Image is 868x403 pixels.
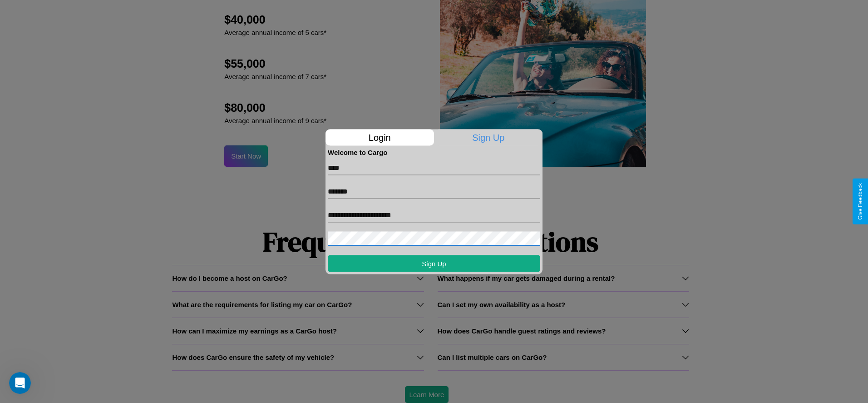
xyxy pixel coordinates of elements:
[328,255,540,272] button: Sign Up
[325,129,434,145] p: Login
[434,129,543,145] p: Sign Up
[328,148,540,156] h4: Welcome to Cargo
[9,372,31,394] iframe: Intercom live chat
[857,183,863,220] div: Give Feedback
